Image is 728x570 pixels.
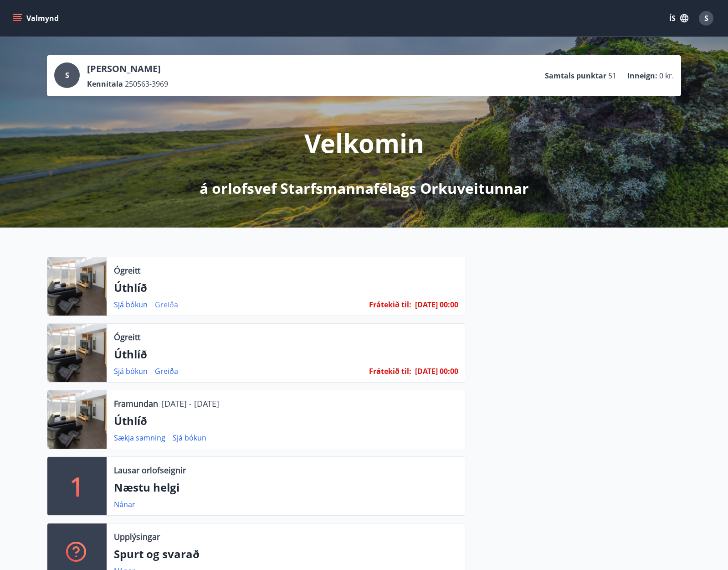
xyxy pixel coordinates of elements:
p: Úthlíð [114,347,458,362]
p: Úthlíð [114,280,458,295]
p: Ógreitt [114,331,140,343]
span: S [65,70,69,80]
a: Sækja samning [114,433,165,443]
p: Inneign : [627,71,657,81]
p: 1 [70,469,84,503]
button: ÍS [664,10,693,26]
button: S [695,7,717,29]
p: Framundan [114,398,158,409]
span: 0 kr. [659,71,674,81]
a: Sjá bókun [114,366,148,376]
span: Frátekið til : [369,366,411,376]
span: Frátekið til : [369,300,411,310]
span: [DATE] 00:00 [415,300,458,310]
p: Kennitala [87,79,123,89]
a: Nánar [114,499,135,509]
span: 250563-3969 [125,79,168,89]
p: Úthlíð [114,413,458,429]
a: Sjá bókun [173,433,206,443]
a: Greiða [155,366,178,376]
p: Spurt og svarað [114,546,458,562]
p: [PERSON_NAME] [87,62,168,75]
p: Lausar orlofseignir [114,464,186,476]
span: 51 [608,71,616,81]
p: Samtals punktar [545,71,606,81]
p: Ógreitt [114,264,140,276]
a: Sjá bókun [114,300,148,310]
span: S [704,13,708,23]
p: [DATE] - [DATE] [162,398,219,409]
span: [DATE] 00:00 [415,366,458,376]
p: Upplýsingar [114,531,160,543]
p: Velkomin [304,125,424,160]
p: Næstu helgi [114,480,458,495]
p: á orlofsvef Starfsmannafélags Orkuveitunnar [200,178,529,198]
a: Greiða [155,300,178,310]
button: menu [11,10,62,26]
